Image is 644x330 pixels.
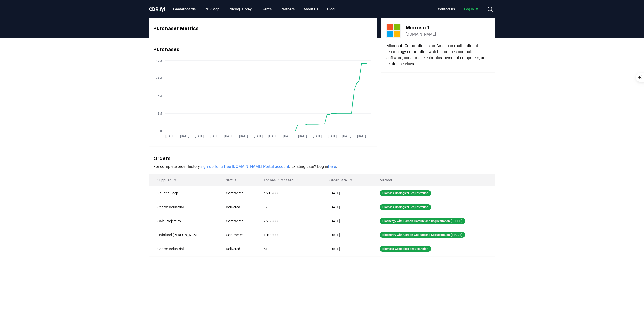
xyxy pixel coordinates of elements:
[226,232,252,237] div: Contracted
[256,200,321,214] td: 37
[153,175,181,185] button: Supplier
[380,232,465,238] div: Bioenergy with Carbon Capture and Sequestration (BECCS)
[149,228,218,242] td: Hafslund [PERSON_NAME]
[386,43,490,67] p: Microsoft Corporation is an American multinational technology corporation which produces computer...
[460,5,483,14] a: Log in
[165,134,174,138] tspan: [DATE]
[149,214,218,228] td: Gaia ProjectCo
[224,134,233,138] tspan: [DATE]
[327,134,336,138] tspan: [DATE]
[321,200,371,214] td: [DATE]
[406,24,436,31] h3: Microsoft
[156,60,162,63] tspan: 32M
[210,134,218,138] tspan: [DATE]
[406,31,436,37] a: [DOMAIN_NAME]
[386,24,401,38] img: Microsoft-logo
[149,242,218,256] td: Charm Industrial
[268,134,277,138] tspan: [DATE]
[149,200,218,214] td: Charm Industrial
[256,214,321,228] td: 2,950,000
[149,6,165,13] a: CDR.fyi
[321,214,371,228] td: [DATE]
[380,190,431,196] div: Biomass Geological Sequestration
[321,228,371,242] td: [DATE]
[149,6,165,12] span: CDR fyi
[153,46,373,53] h3: Purchases
[239,134,248,138] tspan: [DATE]
[158,112,162,115] tspan: 8M
[195,134,204,138] tspan: [DATE]
[153,25,373,32] h3: Purchaser Metrics
[226,191,252,196] div: Contracted
[434,5,459,14] a: Contact us
[158,6,160,12] span: .
[169,5,200,14] a: Leaderboards
[254,134,263,138] tspan: [DATE]
[180,134,189,138] tspan: [DATE]
[156,76,162,80] tspan: 24M
[313,134,322,138] tspan: [DATE]
[257,5,276,14] a: Events
[256,186,321,200] td: 4,915,000
[434,5,483,14] nav: Main
[380,246,431,252] div: Biomass Geological Sequestration
[222,178,252,183] p: Status
[153,164,491,170] p: For complete order history, . Existing user? Log in .
[156,94,162,98] tspan: 16M
[201,5,223,14] a: CDR Map
[200,164,289,169] a: sign up for a free [DOMAIN_NAME] Portal account
[256,228,321,242] td: 1,100,000
[277,5,299,14] a: Partners
[380,204,431,210] div: Biomass Geological Sequestration
[323,5,339,14] a: Blog
[321,242,371,256] td: [DATE]
[357,134,366,138] tspan: [DATE]
[300,5,322,14] a: About Us
[256,242,321,256] td: 51
[149,186,218,200] td: Vaulted Deep
[226,218,252,224] div: Contracted
[224,5,256,14] a: Pricing Survey
[169,5,339,14] nav: Main
[464,7,479,12] span: Log in
[298,134,307,138] tspan: [DATE]
[321,186,371,200] td: [DATE]
[260,175,304,185] button: Tonnes Purchased
[325,175,357,185] button: Order Date
[226,205,252,210] div: Delivered
[283,134,292,138] tspan: [DATE]
[328,164,336,169] a: here
[376,178,491,183] p: Method
[160,129,162,133] tspan: 0
[342,134,351,138] tspan: [DATE]
[153,155,491,162] h3: Orders
[380,218,465,224] div: Bioenergy with Carbon Capture and Sequestration (BECCS)
[226,246,252,251] div: Delivered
